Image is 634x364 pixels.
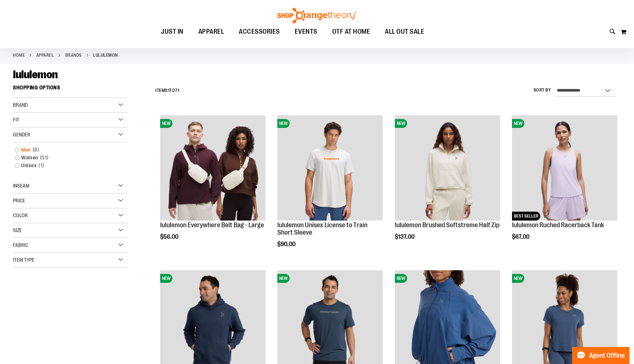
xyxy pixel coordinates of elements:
img: lululemon Unisex License to Train Short Sleeve [277,115,383,221]
label: Sort By [534,87,551,93]
div: product [156,112,269,259]
span: 1 [168,88,170,93]
span: NEW [277,119,290,128]
div: product [391,112,504,259]
span: Color [13,212,28,218]
a: lululemon Ruched Racerback TankNEWBEST SELLER [512,115,617,222]
img: lululemon Everywhere Belt Bag - Large [160,115,265,221]
span: $67.00 [512,234,531,240]
span: NEW [395,119,407,128]
span: $137.00 [395,234,416,240]
div: product [508,112,621,259]
span: 51 [38,154,50,162]
a: lululemon Unisex License to Train Short SleeveNEW [277,115,383,222]
span: Brand [13,102,28,108]
a: lululemon Everywhere Belt Bag - LargeNEW [160,115,265,222]
a: lululemon Everywhere Belt Bag - Large [160,221,264,229]
a: lululemon Brushed Softstreme Half Zip [395,221,499,229]
span: NEW [512,274,524,283]
span: EVENTS [295,23,317,40]
div: product [274,112,386,266]
span: ACCESSORIES [239,23,280,40]
span: 1 [37,162,46,169]
strong: lululemon [93,52,118,59]
a: Women51 [11,154,121,162]
span: 8 [31,146,41,154]
span: NEW [512,119,524,128]
span: JUST IN [161,23,184,40]
img: lululemon Ruched Racerback Tank [512,115,617,221]
a: APPAREL [36,52,54,59]
img: Shop Orangetheory [276,8,358,23]
a: BRANDS [65,52,82,59]
a: Unisex1 [11,162,121,169]
span: Price [13,198,25,203]
a: lululemon Unisex License to Train Short Sleeve [277,221,367,236]
a: Home [13,52,25,59]
span: Size [13,227,22,233]
span: Item Type [13,257,34,263]
a: lululemon Brushed Softstreme Half ZipNEW [395,115,500,222]
span: NEW [277,274,290,283]
img: lululemon Brushed Softstreme Half Zip [395,115,500,221]
span: Inseam [13,183,29,189]
span: 71 [175,88,179,93]
h2: Items to [155,85,179,96]
strong: Shopping Options [13,81,128,98]
span: Gender [13,132,30,138]
span: $56.00 [160,234,179,240]
span: NEW [160,274,172,283]
span: lululemon [13,68,58,81]
span: NEW [160,119,172,128]
span: BEST SELLER [512,212,540,221]
span: ALL OUT SALE [385,23,424,40]
span: OTF AT HOME [332,23,370,40]
span: NEW [395,274,407,283]
span: APPAREL [198,23,224,40]
span: $90.00 [277,241,297,248]
span: Fit [13,117,19,123]
a: lululemon Ruched Racerback Tank [512,221,604,229]
button: Agent Offline [572,347,630,364]
span: Fabric [13,242,28,248]
span: Agent Offline [589,352,625,359]
a: Men8 [11,146,121,154]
